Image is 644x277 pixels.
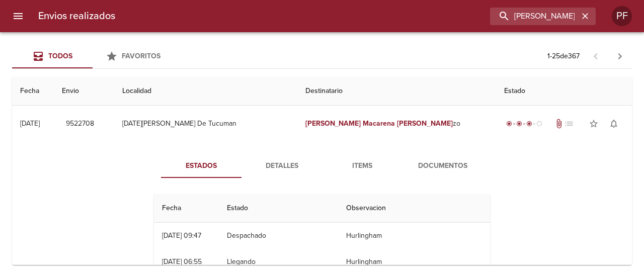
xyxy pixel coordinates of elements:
[609,119,619,129] span: notifications_none
[612,6,632,26] div: PF
[54,77,115,106] th: Envio
[114,77,297,106] th: Localidad
[564,119,574,129] span: No tiene pedido asociado
[219,249,338,275] td: Llegando
[506,121,512,127] span: radio_button_checked
[20,119,40,128] div: [DATE]
[504,119,544,129] div: En viaje
[496,77,632,106] th: Estado
[338,194,490,223] th: Observacion
[363,119,395,128] em: Macarena
[397,119,453,128] em: [PERSON_NAME]
[305,119,361,128] em: [PERSON_NAME]
[297,77,497,106] th: Destinatario
[219,194,338,223] th: Estado
[338,223,490,249] td: Hurlingham
[584,51,608,61] span: Pagina anterior
[584,114,604,134] button: Agregar a favoritos
[490,8,579,25] input: buscar
[48,52,72,60] span: Todos
[12,77,54,106] th: Fecha
[547,51,580,61] p: 1 - 25 de 367
[6,4,30,28] button: menu
[122,52,160,60] span: Favoritos
[219,223,338,249] td: Despachado
[589,119,599,129] span: star_border
[114,106,297,142] td: [DATE][PERSON_NAME] De Tucuman
[338,249,490,275] td: Hurlingham
[66,118,94,130] span: 9522708
[297,106,497,142] td: zo
[154,194,219,223] th: Fecha
[409,160,477,172] span: Documentos
[604,114,624,134] button: Activar notificaciones
[526,121,532,127] span: radio_button_checked
[612,6,632,26] div: Abrir información de usuario
[536,121,542,127] span: radio_button_unchecked
[248,160,316,172] span: Detalles
[62,115,98,133] button: 9522708
[12,44,173,68] div: Tabs Envios
[162,257,202,266] div: [DATE] 06:55
[161,154,483,178] div: Tabs detalle de guia
[608,44,632,68] span: Pagina siguiente
[38,8,115,24] h6: Envios realizados
[328,160,396,172] span: Items
[162,231,201,240] div: [DATE] 09:47
[167,160,235,172] span: Estados
[554,119,564,129] span: Tiene documentos adjuntos
[516,121,522,127] span: radio_button_checked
